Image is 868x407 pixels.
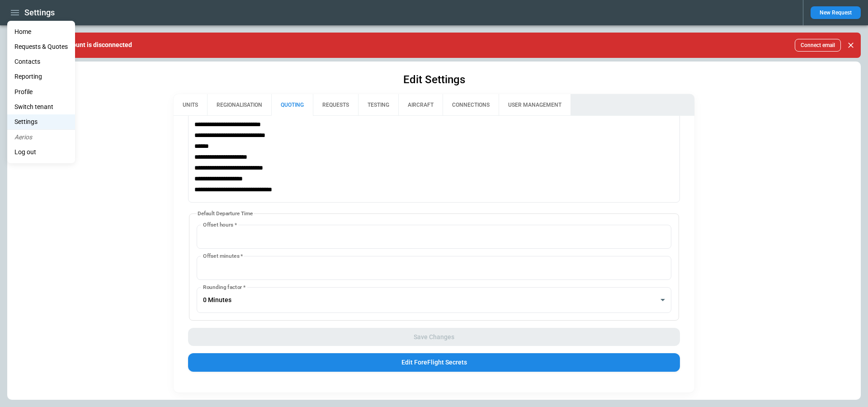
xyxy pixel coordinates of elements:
li: Switch tenant [7,99,75,114]
li: Log out [7,145,75,160]
a: Contacts [7,54,75,69]
a: Profile [7,85,75,99]
a: Reporting [7,69,75,84]
a: Requests & Quotes [7,39,75,54]
li: Aerios [7,130,75,145]
a: Home [7,24,75,39]
a: Settings [7,114,75,129]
